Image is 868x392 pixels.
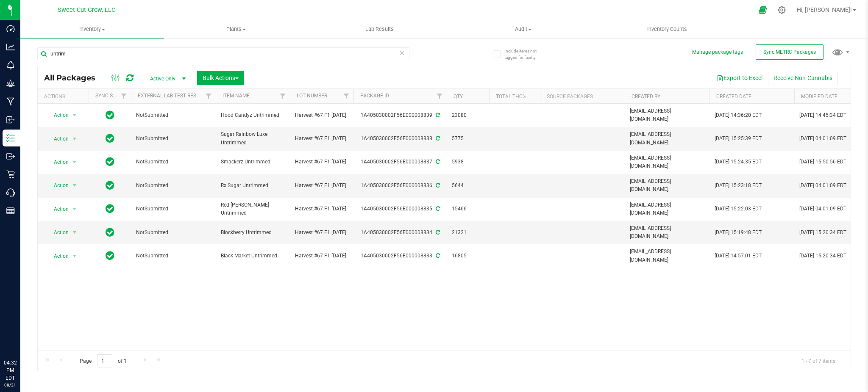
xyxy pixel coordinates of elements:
th: Source Packages [540,89,625,104]
span: Smackerz Untrimmed [221,158,285,166]
span: Clear [399,47,405,58]
span: Hi, [PERSON_NAME]! [797,6,852,13]
span: Audit [452,25,595,33]
span: Plants [164,25,307,33]
a: Filter [276,89,290,103]
span: NotSubmitted [136,111,211,119]
a: Item Name [223,93,250,99]
span: [DATE] 15:22:03 EDT [715,205,762,213]
span: select [70,179,80,191]
span: 5775 [452,135,484,143]
span: 5938 [452,158,484,166]
inline-svg: Inbound [6,116,15,124]
span: In Sync [106,203,114,215]
a: Lot Number [297,93,327,99]
span: NotSubmitted [136,205,211,213]
span: Open Ecommerce Menu [753,2,772,18]
span: [DATE] 15:50:56 EDT [799,158,846,166]
span: 15466 [452,205,484,213]
span: [EMAIL_ADDRESS][DOMAIN_NAME] [630,248,704,264]
div: 1A405030002F56E000008835 [352,205,448,213]
span: All Packages [44,73,104,83]
span: Sync from Compliance System [434,206,440,212]
span: select [70,133,80,145]
div: 1A405030002F56E000008834 [352,229,448,237]
a: Modified Date [801,94,837,99]
inline-svg: Analytics [6,43,15,51]
div: 1A405030002F56E000008833 [352,252,448,260]
span: select [70,109,80,121]
span: [DATE] 14:45:34 EDT [799,111,846,119]
span: Sync from Compliance System [434,229,440,235]
span: Rx Sugar Untrimmed [221,182,285,190]
span: [DATE] 15:19:48 EDT [715,229,762,237]
inline-svg: Grow [6,79,15,88]
iframe: Resource center [8,324,34,350]
span: Harvest #67 F1 [DATE] [295,135,348,143]
span: [DATE] 04:01:09 EDT [799,182,846,190]
span: Harvest #67 F1 [DATE] [295,252,348,260]
span: Include items not tagged for facility [504,48,547,61]
span: [EMAIL_ADDRESS][DOMAIN_NAME] [630,154,704,170]
a: Inventory [20,20,164,38]
span: In Sync [106,250,114,262]
a: Sync Status [95,93,128,99]
span: Action [46,109,69,121]
span: In Sync [106,179,114,191]
span: NotSubmitted [136,135,211,143]
div: 1A405030002F56E000008839 [352,111,448,119]
span: Harvest #67 F1 [DATE] [295,229,348,237]
button: Receive Non-Cannabis [768,71,838,85]
a: Audit [451,20,595,38]
span: Inventory Counts [636,25,698,33]
span: NotSubmitted [136,182,211,190]
span: 16805 [452,252,484,260]
span: [DATE] 04:01:09 EDT [799,205,846,213]
span: Harvest #67 F1 [DATE] [295,182,348,190]
span: [EMAIL_ADDRESS][DOMAIN_NAME] [630,130,704,146]
input: Search Package ID, Item Name, SKU, Lot or Part Number... [37,47,409,60]
p: 04:32 PM EDT [4,359,17,382]
button: Bulk Actions [197,71,244,85]
span: Sync from Compliance System [434,182,440,188]
span: [DATE] 15:24:35 EDT [715,158,762,166]
span: Sync from Compliance System [434,159,440,165]
span: NotSubmitted [136,229,211,237]
inline-svg: Call Center [6,188,15,197]
inline-svg: Inventory [6,134,15,142]
div: 1A405030002F56E000008837 [352,158,448,166]
a: Inventory Counts [595,20,739,38]
span: select [70,156,80,168]
span: Harvest #67 F1 [DATE] [295,205,348,213]
button: Export to Excel [711,71,768,85]
span: Inventory [20,25,164,33]
span: Bulk Actions [203,75,239,81]
inline-svg: Monitoring [6,61,15,69]
span: [DATE] 15:20:34 EDT [799,229,846,237]
a: External Lab Test Result [138,93,204,99]
span: [DATE] 14:57:01 EDT [715,252,762,260]
span: Sync from Compliance System [434,112,440,118]
span: Sync METRC Packages [763,49,816,55]
span: Sweet Cut Grow, LLC [58,6,115,14]
span: select [70,203,80,215]
span: Sync from Compliance System [434,253,440,259]
a: Filter [339,89,353,103]
span: NotSubmitted [136,252,211,260]
span: Blockberry Untrimmed [221,229,285,237]
button: Sync METRC Packages [756,44,823,60]
span: Action [46,156,69,168]
span: Action [46,250,69,262]
span: Black Market Untrimmed [221,252,285,260]
span: Sugar Rainbow Luxe Untrimmed [221,130,285,146]
span: [EMAIL_ADDRESS][DOMAIN_NAME] [630,177,704,193]
span: Sync from Compliance System [434,135,440,141]
inline-svg: Reports [6,207,15,215]
span: select [70,250,80,262]
a: Package ID [360,93,389,99]
span: Harvest #67 F1 [DATE] [295,111,348,119]
span: [DATE] 15:20:34 EDT [799,252,846,260]
span: 5644 [452,182,484,190]
span: Action [46,226,69,238]
div: 1A405030002F56E000008836 [352,182,448,190]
